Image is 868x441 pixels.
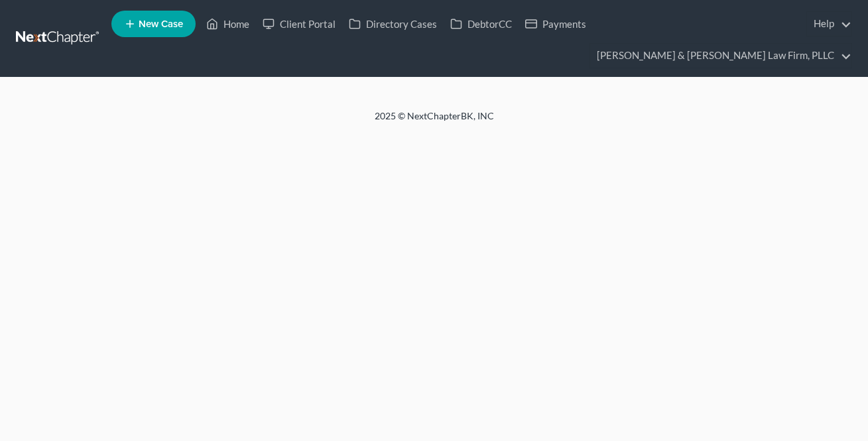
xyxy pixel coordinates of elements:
[111,11,196,37] new-legal-case-button: New Case
[200,12,256,36] a: Home
[256,12,342,36] a: Client Portal
[807,12,851,36] a: Help
[590,44,851,68] a: [PERSON_NAME] & [PERSON_NAME] Law Firm, PLLC
[444,12,519,36] a: DebtorCC
[342,12,444,36] a: Directory Cases
[519,12,593,36] a: Payments
[56,109,812,133] div: 2025 © NextChapterBK, INC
